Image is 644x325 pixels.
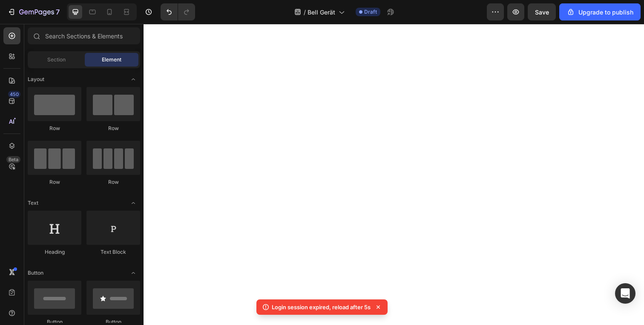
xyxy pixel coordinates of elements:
[28,248,81,256] div: Heading
[8,91,20,98] div: 450
[126,73,140,86] span: Toggle open
[86,248,140,256] div: Text Block
[28,269,43,277] span: Button
[161,3,195,20] div: Undo/Redo
[126,266,140,280] span: Toggle open
[102,56,121,64] span: Element
[28,27,140,44] input: Search Sections & Elements
[28,125,81,132] div: Row
[86,125,140,132] div: Row
[86,178,140,186] div: Row
[47,56,66,64] span: Section
[615,283,635,304] div: Open Intercom Messenger
[272,303,371,311] p: Login session expired, reload after 5s
[535,9,549,16] span: Save
[6,156,20,163] div: Beta
[304,8,306,17] span: /
[528,3,556,20] button: Save
[28,75,44,83] span: Layout
[28,178,81,186] div: Row
[3,3,63,20] button: 7
[364,8,377,16] span: Draft
[559,3,641,20] button: Upgrade to publish
[56,7,60,17] p: 7
[126,196,140,210] span: Toggle open
[144,24,644,325] iframe: Design area
[308,8,335,17] span: Bell Gerät
[566,8,633,17] div: Upgrade to publish
[28,199,38,207] span: Text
